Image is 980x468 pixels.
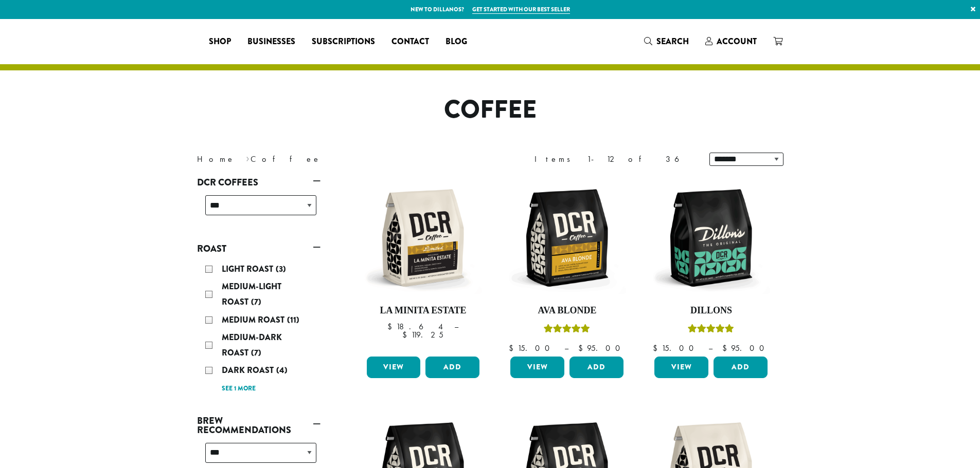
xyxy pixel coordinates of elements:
span: Dark Roast [222,364,276,376]
span: (3) [276,263,286,275]
span: Subscriptions [312,35,375,48]
div: Items 1-12 of 36 [534,153,694,165]
span: – [564,343,568,353]
span: (11) [287,314,299,326]
bdi: 95.00 [722,343,769,353]
span: – [708,343,712,353]
a: Get started with our best seller [472,5,570,14]
span: $ [509,343,518,353]
bdi: 119.25 [402,329,443,340]
button: Add [425,357,479,378]
a: Shop [201,33,239,50]
a: Roast [197,240,320,257]
span: Medium Roast [222,314,287,326]
span: Search [656,35,689,47]
span: Medium-Dark Roast [222,331,282,359]
span: (4) [276,364,288,376]
h4: Ava Blonde [508,305,626,316]
span: › [246,149,250,165]
bdi: 95.00 [578,343,625,353]
nav: Breadcrumb [197,153,475,165]
span: (7) [251,296,261,308]
a: DCR Coffees [197,174,320,191]
a: View [367,357,421,378]
span: $ [387,321,396,332]
span: Contact [391,35,429,48]
button: Add [714,357,768,378]
div: Roast [197,257,320,400]
img: DCR-12oz-La-Minita-Estate-Stock-scaled.png [364,179,482,297]
span: $ [402,329,411,340]
button: Add [569,357,623,378]
a: La Minita Estate [364,179,483,352]
a: View [654,357,708,378]
span: $ [722,343,731,353]
bdi: 15.00 [653,343,699,353]
img: DCR-12oz-Ava-Blonde-Stock-scaled.png [508,179,626,297]
a: Home [197,154,235,164]
a: Ava BlondeRated 5.00 out of 5 [508,179,626,352]
h1: Coffee [189,95,791,125]
span: Account [717,35,757,47]
img: DCR-12oz-Dillons-Stock-scaled.png [652,179,770,297]
span: $ [653,343,662,353]
bdi: 15.00 [509,343,555,353]
a: See 1 more [222,384,256,394]
span: Light Roast [222,263,276,275]
a: View [510,357,564,378]
span: Blog [446,35,467,48]
div: Rated 5.00 out of 5 [688,323,734,338]
a: DillonsRated 5.00 out of 5 [652,179,770,352]
a: Brew Recommendations [197,412,320,439]
span: (7) [251,347,261,359]
h4: La Minita Estate [364,305,483,316]
span: Medium-Light Roast [222,280,281,308]
div: DCR Coffees [197,191,320,228]
span: Shop [209,35,231,48]
div: Rated 5.00 out of 5 [544,323,590,338]
h4: Dillons [652,305,770,316]
a: Search [636,33,697,50]
span: $ [578,343,587,353]
span: Businesses [247,35,295,48]
span: – [454,321,458,332]
bdi: 18.64 [387,321,444,332]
